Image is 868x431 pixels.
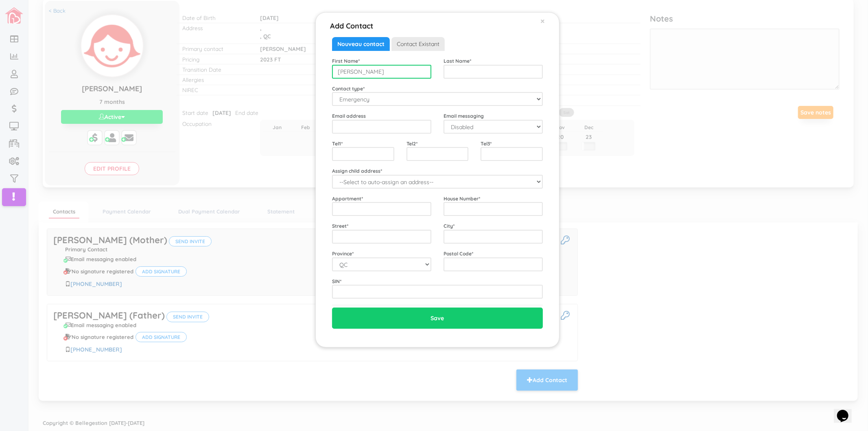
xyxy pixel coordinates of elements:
[332,167,382,174] label: Assign child address
[332,57,360,64] label: First Name
[407,140,418,147] label: Tel2
[332,278,341,285] label: SIN
[444,250,473,257] label: Postal Code
[332,250,354,257] label: Province
[332,222,348,229] label: Street
[540,15,545,26] span: ×
[481,140,492,147] label: Tel3
[332,37,390,51] span: Nouveau contact
[332,140,343,147] label: Tel1
[834,398,860,423] iframe: chat widget
[332,85,365,92] label: Contact type
[332,112,366,119] label: Email address
[444,57,471,64] label: Last Name
[332,308,543,329] input: Save
[391,37,445,51] span: Contact Existant
[444,112,484,119] label: Email messaging
[330,17,373,31] h5: Add Contact
[444,222,455,229] label: City
[332,195,363,202] label: Appartment
[444,195,480,202] label: House Number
